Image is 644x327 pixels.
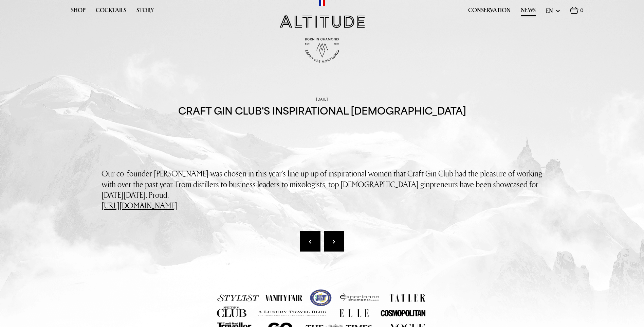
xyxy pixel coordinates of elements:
[333,240,335,244] img: Next
[71,7,86,17] a: Shop
[521,7,536,17] a: News
[305,38,339,63] img: Born in Chamonix - Est. 2017 - Espirit des Montagnes
[102,127,543,200] div: Our co-founder [PERSON_NAME] was chosen in this year's line up up of inspirational women that Cra...
[102,200,177,211] a: [URL][DOMAIN_NAME]
[570,7,578,14] img: Basket
[156,97,489,102] p: [DATE]
[136,7,154,17] a: Story
[178,105,466,117] h1: Craft Gin Club's Inspirational [DEMOGRAPHIC_DATA]
[96,7,126,17] a: Cocktails
[309,240,311,244] img: Previous
[280,15,365,28] img: Altitude Gin
[468,7,511,17] a: Conservation
[570,7,584,18] a: 0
